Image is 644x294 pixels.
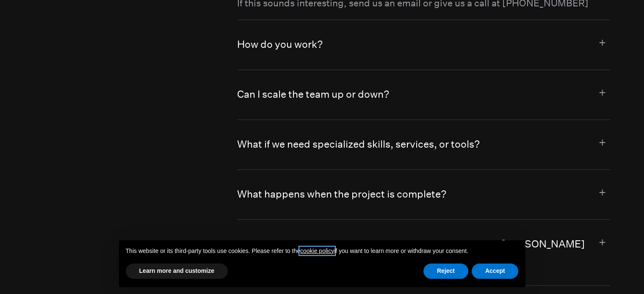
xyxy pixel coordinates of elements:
[237,220,610,285] button: I have an in-house design or technology team. How does [PERSON_NAME] work with them?
[300,247,334,254] a: cookie policy
[237,170,610,219] button: What happens when the project is complete?
[126,264,228,279] button: Learn more and customize
[237,20,610,69] button: How do you work?
[119,240,525,262] div: This website or its third-party tools use cookies. Please refer to the if you want to learn more ...
[237,70,610,119] button: Can I scale the team up or down?
[237,120,610,169] button: What if we need specialized skills, services, or tools?
[472,264,519,279] button: Accept
[423,264,468,279] button: Reject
